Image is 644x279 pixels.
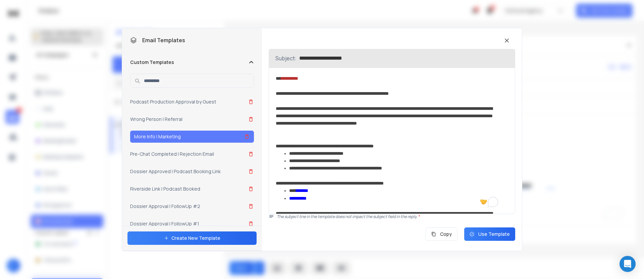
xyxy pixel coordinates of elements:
button: Use Template [464,227,515,241]
button: Create New Template [127,231,257,245]
p: The subject line in the template does not impact the subject field in the [277,214,515,219]
button: Copy [426,227,458,241]
span: reply. [408,214,420,219]
p: Subject: [275,54,297,62]
div: To enrich screen reader interactions, please activate Accessibility in Grammarly extension settings [269,68,515,214]
div: Open Intercom Messenger [620,256,636,272]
